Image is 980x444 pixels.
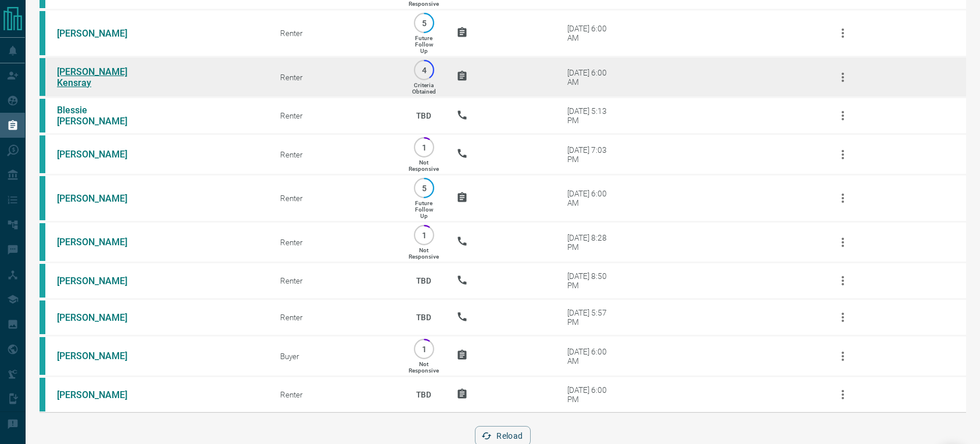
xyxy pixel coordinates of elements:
[420,345,428,353] p: 1
[420,19,428,27] p: 5
[40,264,45,298] div: condos.ca
[57,193,144,204] a: [PERSON_NAME]
[40,58,45,96] div: condos.ca
[409,265,439,296] p: TBD
[40,176,45,220] div: condos.ca
[57,66,144,88] a: [PERSON_NAME] Kensray
[280,73,391,82] div: Renter
[57,350,144,361] a: [PERSON_NAME]
[415,200,433,219] p: Future Follow Up
[40,223,45,261] div: condos.ca
[280,194,391,203] div: Renter
[412,82,436,95] p: Criteria Obtained
[567,233,617,252] div: [DATE] 8:28 PM
[567,308,617,327] div: [DATE] 5:57 PM
[567,106,617,125] div: [DATE] 5:13 PM
[280,238,391,247] div: Renter
[40,99,45,133] div: condos.ca
[409,379,439,410] p: TBD
[280,276,391,285] div: Renter
[280,390,391,399] div: Renter
[567,385,617,404] div: [DATE] 6:00 PM
[567,24,617,42] div: [DATE] 6:00 AM
[567,347,617,366] div: [DATE] 6:00 AM
[40,337,45,375] div: condos.ca
[40,300,45,334] div: condos.ca
[57,275,144,287] a: [PERSON_NAME]
[40,378,45,411] div: condos.ca
[57,389,144,400] a: [PERSON_NAME]
[409,159,439,172] p: Not Responsive
[409,361,439,374] p: Not Responsive
[280,150,391,159] div: Renter
[40,11,45,55] div: condos.ca
[57,149,144,160] a: [PERSON_NAME]
[280,28,391,38] div: Renter
[420,184,428,192] p: 5
[567,68,617,87] div: [DATE] 6:00 AM
[409,247,439,260] p: Not Responsive
[420,66,428,74] p: 4
[409,302,439,333] p: TBD
[280,352,391,361] div: Buyer
[280,313,391,322] div: Renter
[280,111,391,120] div: Renter
[567,271,617,290] div: [DATE] 8:50 PM
[40,135,45,173] div: condos.ca
[57,237,144,248] a: [PERSON_NAME]
[409,100,439,131] p: TBD
[567,145,617,164] div: [DATE] 7:03 PM
[57,312,144,323] a: [PERSON_NAME]
[415,35,433,54] p: Future Follow Up
[420,231,428,239] p: 1
[420,143,428,152] p: 1
[57,105,144,127] a: Blessie [PERSON_NAME]
[567,189,617,207] div: [DATE] 6:00 AM
[57,28,144,39] a: [PERSON_NAME]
